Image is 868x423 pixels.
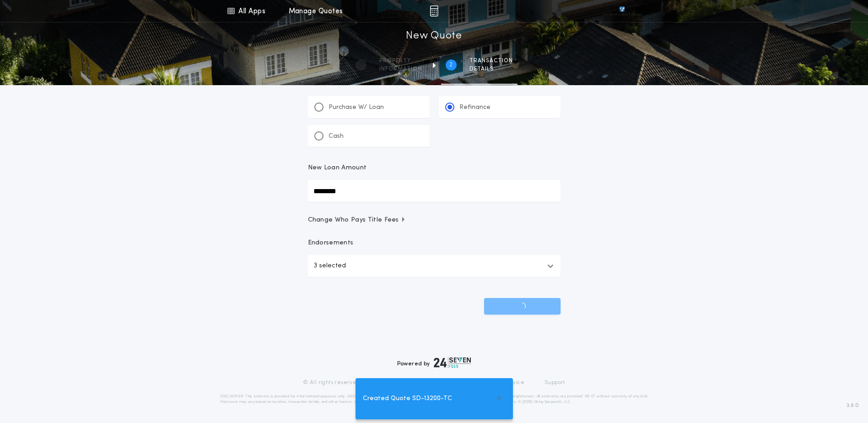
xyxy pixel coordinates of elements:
[469,57,513,65] span: Transaction
[308,216,561,225] button: Change Who Pays Title Fees
[406,29,462,43] h1: New Quote
[308,216,406,225] span: Change Who Pays Title Fees
[308,180,561,202] input: New Loan Amount
[313,260,346,271] p: 3 selected
[469,65,513,73] span: details
[379,57,422,65] span: Property
[449,61,453,69] h2: 2
[308,255,561,277] button: 3 selected
[397,357,471,368] div: Powered by
[308,239,561,248] p: Endorsements
[434,357,471,368] img: logo
[430,5,438,16] img: img
[379,65,422,73] span: information
[308,163,367,173] p: New Loan Amount
[459,103,491,112] p: Refinance
[603,6,641,16] img: vs-icon
[329,132,344,141] p: Cash
[363,394,452,404] span: Created Quote SD-13200-TC
[329,103,384,112] p: Purchase W/ Loan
